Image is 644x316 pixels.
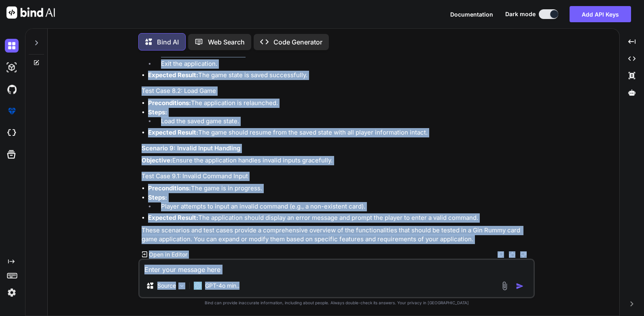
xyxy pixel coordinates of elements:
[148,71,198,79] strong: Expected Result:
[450,11,493,18] span: Documentation
[148,99,533,108] li: The application is relaunched.
[148,99,191,107] strong: Preconditions:
[148,184,191,192] strong: Preconditions:
[148,194,167,201] strong: Steps:
[142,172,533,181] h4: Test Case 9.1: Invalid Command Input
[208,37,245,47] p: Web Search
[148,108,167,116] strong: Steps:
[155,202,533,213] li: Player attempts to input an invalid command (e.g., a non-existent card).
[509,251,515,258] img: like
[6,6,55,19] img: Bind AI
[5,104,19,118] img: premium
[520,251,527,258] img: dislike
[194,282,202,290] img: GPT-4o mini
[5,39,19,53] img: darkChat
[142,156,172,164] strong: Objective:
[500,281,509,291] img: attachment
[516,282,524,290] img: icon
[5,286,19,299] img: settings
[148,71,533,80] li: The game state is saved successfully.
[142,144,533,153] h3: Scenario 9: Invalid Input Handling
[5,61,19,74] img: darkAi-studio
[138,300,535,306] p: Bind can provide inaccurate information, including about people. Always double-check its answers....
[142,226,533,244] p: These scenarios and test cases provide a comprehensive overview of the functionalities that shoul...
[155,59,533,71] li: Exit the application.
[178,282,185,289] img: Pick Models
[148,184,533,193] li: The game is in progress.
[450,10,493,19] button: Documentation
[148,129,198,136] strong: Expected Result:
[148,128,533,137] li: The game should resume from the saved state with all player information intact.
[5,82,19,96] img: githubDark
[273,37,322,47] p: Code Generator
[570,6,631,22] button: Add API Keys
[5,126,19,140] img: cloudideIcon
[157,282,176,290] p: Source
[505,10,536,18] span: Dark mode
[498,251,504,258] img: copy
[155,117,533,128] li: Load the saved game state.
[157,37,179,47] p: Bind AI
[205,282,239,290] p: GPT-4o min..
[148,214,198,221] strong: Expected Result:
[149,251,187,259] p: Open in Editor
[142,86,533,96] h4: Test Case 8.2: Load Game
[148,213,533,223] li: The application should display an error message and prompt the player to enter a valid command.
[142,156,533,165] p: Ensure the application handles invalid inputs gracefully.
